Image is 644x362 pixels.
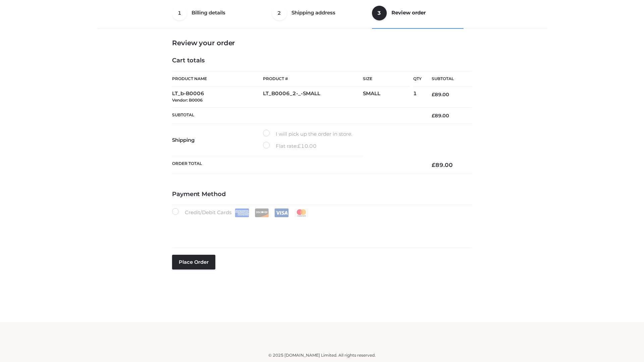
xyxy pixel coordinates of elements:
td: LT_b-B0006 [172,86,263,108]
h4: Cart totals [172,57,472,64]
img: Amex [235,208,249,217]
th: Qty [413,71,422,86]
small: Vendor: B0006 [172,98,203,103]
label: I will pick up the order in store. [263,130,352,138]
img: Discover [255,208,269,217]
span: £ [432,113,435,119]
th: Subtotal [172,107,422,124]
td: SMALL [363,86,413,108]
th: Shipping [172,124,263,156]
label: Flat rate: [263,142,317,150]
label: Credit/Debit Cards [172,208,309,217]
th: Order Total [172,156,422,174]
span: £ [298,143,301,149]
td: 1 [413,86,422,108]
bdi: 10.00 [298,143,317,149]
img: Visa [274,208,289,217]
th: Product # [263,71,363,86]
th: Product Name [172,71,263,86]
td: LT_B0006_2-_-SMALL [263,86,363,108]
th: Subtotal [422,71,472,86]
span: £ [432,162,435,168]
div: © 2025 [DOMAIN_NAME] Limited. All rights reserved. [100,352,544,359]
h4: Payment Method [172,191,472,198]
bdi: 89.00 [432,92,449,98]
button: Place order [172,255,215,269]
iframe: Secure payment input frame [171,216,471,240]
th: Size [363,71,410,86]
span: £ [432,92,435,98]
bdi: 89.00 [432,113,449,119]
bdi: 89.00 [432,162,453,168]
img: Mastercard [294,208,309,217]
h3: Review your order [172,39,472,47]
